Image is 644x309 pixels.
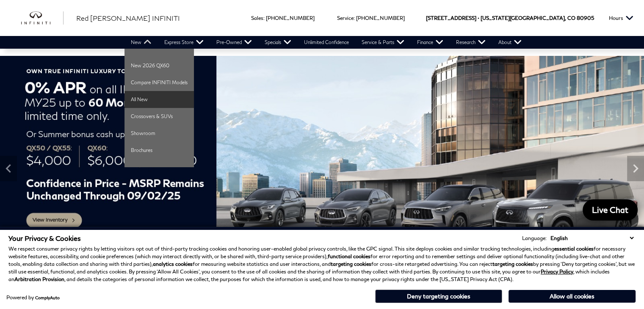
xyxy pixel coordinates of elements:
span: : [263,15,265,21]
a: About [492,36,528,49]
a: Pre-Owned [210,36,258,49]
strong: essential cookies [554,246,594,252]
div: Language: [522,236,547,241]
span: Live Chat [588,204,633,215]
a: ComplyAuto [35,295,60,300]
span: Sales [251,15,263,21]
div: Powered by [6,295,60,300]
a: Live Chat [583,199,638,221]
span: Your Privacy & Cookies [8,234,81,242]
a: Service & Parts [355,36,411,49]
a: Finance [411,36,450,49]
button: Allow all cookies [509,290,636,303]
strong: analytics cookies [153,261,193,267]
a: Showroom [124,125,194,142]
span: : [354,15,355,21]
a: Privacy Policy [541,268,573,275]
span: Service [337,15,354,21]
a: All New [124,91,194,108]
a: Specials [258,36,298,49]
a: Brochures [124,142,194,159]
span: Red [PERSON_NAME] INFINITI [76,14,180,22]
a: infiniti [21,11,64,25]
a: [STREET_ADDRESS] • [US_STATE][GEOGRAPHIC_DATA], CO 80905 [426,15,594,21]
a: New 2026 QX60 [124,57,194,74]
nav: Main Navigation [124,36,528,49]
a: Unlimited Confidence [298,36,355,49]
strong: functional cookies [328,253,370,259]
a: Express Store [158,36,210,49]
a: Compare INFINITI Models [124,74,194,91]
img: INFINITI [21,11,64,25]
a: [PHONE_NUMBER] [356,15,405,21]
strong: targeting cookies [492,261,533,267]
select: Language Select [548,234,636,242]
a: New [124,36,158,49]
button: Deny targeting cookies [375,290,502,303]
strong: Arbitration Provision [14,276,64,282]
p: We respect consumer privacy rights by letting visitors opt out of third-party tracking cookies an... [8,245,636,283]
a: Red [PERSON_NAME] INFINITI [76,13,180,23]
div: Next [627,156,644,181]
a: [PHONE_NUMBER] [266,15,315,21]
strong: targeting cookies [331,261,371,267]
a: Research [450,36,492,49]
